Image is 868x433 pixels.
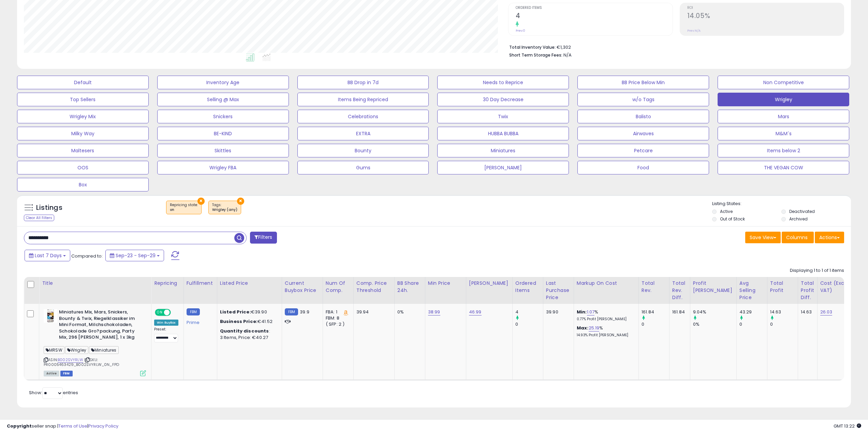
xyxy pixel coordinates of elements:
div: Num of Comp. [326,280,351,294]
label: Out of Stock [720,216,745,222]
button: Twix [437,110,569,123]
button: Default [17,76,149,89]
button: Inventory Age [157,76,289,89]
div: Displaying 1 to 1 of 1 items [790,267,844,274]
li: €1,302 [509,43,839,51]
span: Ordered Items [516,6,672,10]
div: Total Profit [770,280,795,294]
span: | SKU: PR0005463429_B002SVYRLW_0N_FPD [44,357,119,367]
div: Cost (Exc. VAT) [820,280,855,294]
small: FBM [187,308,200,315]
small: FBM [285,308,298,315]
button: Gums [297,161,429,174]
button: Milky Way [17,127,149,140]
b: Quantity discounts [220,328,269,334]
div: 0 [642,321,669,327]
a: 26.03 [820,309,833,315]
a: 25.19 [589,325,600,331]
div: Total Profit Diff. [801,280,814,301]
button: BB Drop in 7d [297,76,429,89]
b: Min: [577,309,587,315]
button: OOS [17,161,149,174]
span: Wrigley [65,346,88,354]
div: 9.04% [693,309,736,315]
div: 39.90 [546,309,569,315]
button: Sep-23 - Sep-29 [105,250,164,261]
div: 43.29 [739,309,767,315]
span: N/A [563,52,572,58]
b: Miniatures Mix, Mars, Snickers, Bounty & Twix, Riegelklassiker im Mini Format, Milchschokoladen, ... [59,309,142,342]
button: Needs to Reprice [437,76,569,89]
div: 161.84 [642,309,669,315]
span: ROI [687,6,844,10]
div: ASIN: [44,309,146,375]
button: BB Price Below Min [577,76,709,89]
button: Items Being Repriced [297,93,429,106]
p: 0.77% Profit [PERSON_NAME] [577,317,633,322]
button: Food [577,161,709,174]
div: 3 Items, Price: €40.27 [220,335,277,341]
small: Prev: N/A [687,29,701,33]
div: Preset: [154,327,178,342]
div: ( SFP: 2 ) [326,321,348,327]
div: Last Purchase Price [546,280,571,301]
a: 38.99 [428,309,440,315]
span: Show: entries [29,389,78,396]
div: Total Rev. [642,280,666,294]
div: €39.90 [220,309,277,315]
div: 4 [515,309,543,315]
p: 14.93% Profit [PERSON_NAME] [577,333,633,338]
button: BE-KIND [157,127,289,140]
button: Maltesers [17,144,149,157]
button: HUBBA BUBBA [437,127,569,140]
span: Tags : [212,202,237,213]
button: Skittles [157,144,289,157]
b: Total Inventory Value: [509,44,556,50]
span: 2025-10-7 13:22 GMT [834,423,861,429]
div: Comp. Price Threshold [356,280,392,294]
div: Fulfillment [187,280,214,287]
b: Short Term Storage Fees: [509,52,562,58]
div: 0 [770,321,798,327]
div: Total Rev. Diff. [672,280,687,301]
label: Deactivated [789,208,815,214]
button: Petcare [577,144,709,157]
span: All listings currently available for purchase on Amazon [44,371,59,376]
img: 413HnSpprqL._SL40_.jpg [44,309,57,323]
div: 14.63 [801,309,812,315]
th: The percentage added to the cost of goods (COGS) that forms the calculator for Min & Max prices. [574,277,638,304]
div: 0 [739,321,767,327]
span: MRSW [44,346,64,354]
div: on [170,207,198,212]
div: Avg Selling Price [739,280,764,301]
button: Save View [745,232,781,243]
button: Snickers [157,110,289,123]
button: Wrigley FBA [157,161,289,174]
button: × [197,198,205,205]
label: Archived [789,216,808,222]
div: Current Buybox Price [285,280,320,294]
span: OFF [170,310,181,315]
button: Top Sellers [17,93,149,106]
a: Privacy Policy [88,423,118,429]
button: Bounty [297,144,429,157]
button: Celebrations [297,110,429,123]
button: Non Competitive [718,76,849,89]
button: [PERSON_NAME] [437,161,569,174]
div: 39.94 [356,309,389,315]
button: × [237,198,244,205]
button: w/o Tags [577,93,709,106]
div: FBM: 8 [326,315,348,321]
button: Mars [718,110,849,123]
button: Actions [815,232,844,243]
div: 0 [515,321,543,327]
small: Prev: 0 [516,29,525,33]
p: Listing States: [712,201,851,207]
button: Wrigley Mix [17,110,149,123]
a: Terms of Use [58,423,87,429]
strong: Copyright [7,423,32,429]
div: Win BuyBox [154,320,178,326]
label: Active [720,208,733,214]
b: Business Price: [220,318,258,325]
button: Airwaves [577,127,709,140]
